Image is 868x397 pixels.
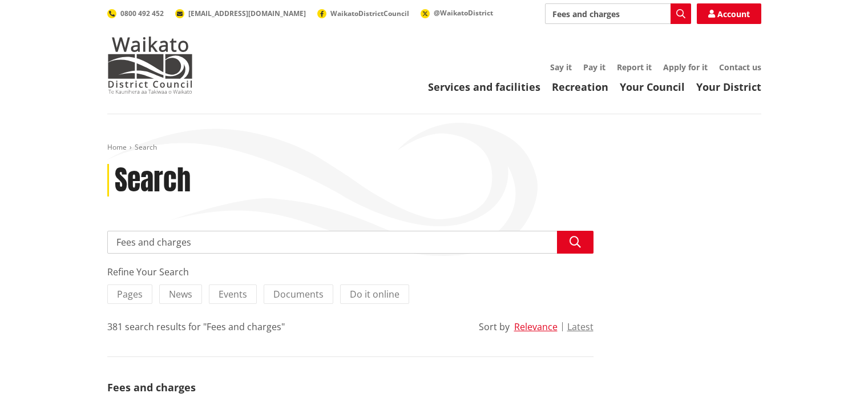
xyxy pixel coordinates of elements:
button: Latest [567,322,594,332]
img: Waikato District Council - Te Kaunihera aa Takiwaa o Waikato [107,37,193,94]
a: Say it [550,62,572,73]
span: Search [135,142,157,152]
a: Home [107,142,127,152]
a: Your District [696,80,761,94]
a: 0800 492 452 [107,9,164,18]
nav: breadcrumb [107,143,761,153]
span: [EMAIL_ADDRESS][DOMAIN_NAME] [188,9,306,18]
span: News [169,288,192,300]
span: Pages [117,288,143,300]
span: @WaikatoDistrict [434,8,493,18]
a: Your Council [620,80,685,94]
input: Search input [545,3,691,24]
input: Search input [107,231,594,254]
a: Account [697,3,761,24]
span: Do it online [350,288,399,300]
a: Services and facilities [428,80,540,94]
div: Refine Your Search [107,265,594,279]
span: Events [219,288,247,300]
div: Sort by [479,320,510,334]
a: Contact us [719,62,761,73]
button: Relevance [514,322,558,332]
a: @WaikatoDistrict [421,8,493,18]
div: 381 search results for "Fees and charges" [107,320,285,334]
h1: Search [115,164,191,197]
a: Apply for it [663,62,708,73]
a: Pay it [583,62,605,73]
a: Report it [617,62,652,73]
span: Documents [273,288,324,300]
span: WaikatoDistrictCouncil [330,9,409,18]
a: Fees and charges [107,380,196,394]
a: WaikatoDistrictCouncil [317,9,409,18]
a: [EMAIL_ADDRESS][DOMAIN_NAME] [175,9,306,18]
span: 0800 492 452 [120,9,164,18]
a: Recreation [552,80,608,94]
